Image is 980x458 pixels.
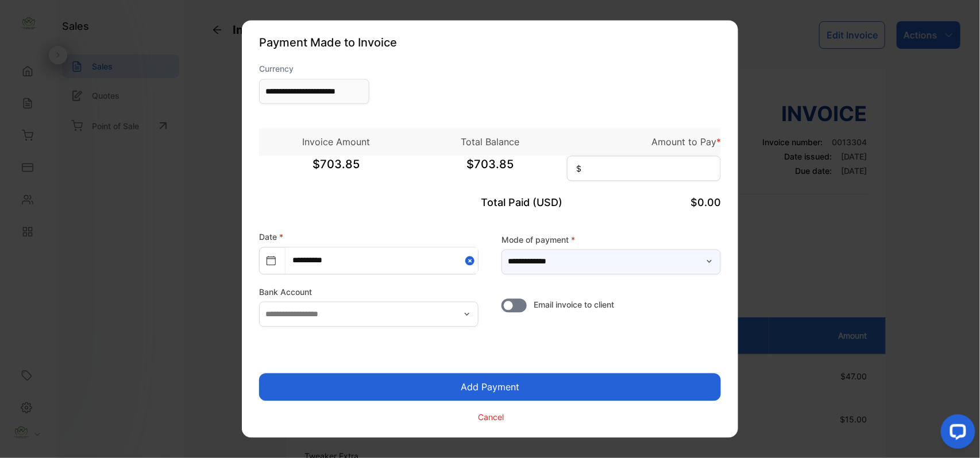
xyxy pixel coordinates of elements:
span: $ [576,163,581,175]
label: Mode of payment [501,234,721,246]
span: $703.85 [259,156,413,185]
span: $703.85 [413,156,567,185]
span: Email invoice to client [534,299,614,311]
p: Invoice Amount [259,135,413,149]
p: Cancel [479,411,504,423]
p: Total Balance [413,135,567,149]
p: Total Paid (USD) [413,195,567,211]
label: Currency [259,63,369,75]
p: Amount to Pay [567,135,721,149]
button: Add Payment [259,374,721,401]
iframe: LiveChat chat widget [932,410,980,458]
label: Date [259,232,283,242]
span: $0.00 [690,197,721,209]
label: Bank Account [259,286,479,298]
button: Close [465,248,478,274]
p: Payment Made to Invoice [259,34,721,52]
